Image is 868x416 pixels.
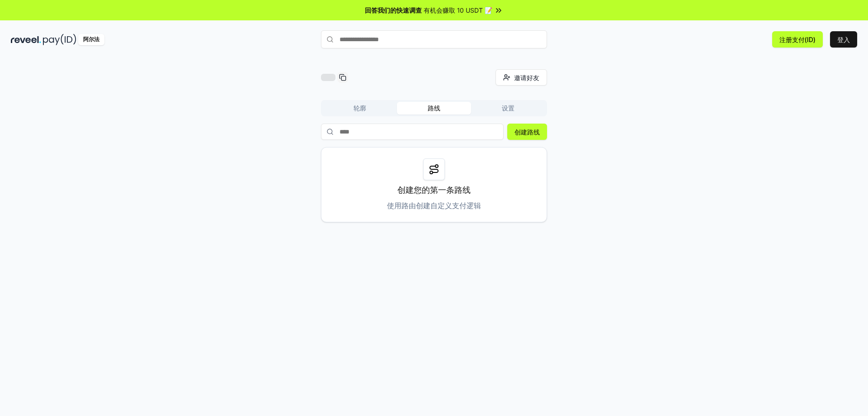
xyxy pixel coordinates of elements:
font: 邀请好友 [514,74,539,81]
font: 使用路由创建自定义支付逻辑 [387,201,481,210]
button: 邀请好友 [495,69,547,86]
font: 创建路线 [514,128,540,136]
font: 路线 [428,104,440,112]
font: 登入 [837,36,850,43]
button: 创建路线 [507,124,547,140]
button: 注册支付(ID) [772,31,823,48]
font: 有机会赚取 10 USDT 📝 [424,6,492,14]
font: 设置 [502,104,514,112]
font: 轮廓 [354,104,366,112]
font: 创建您的第一条路线 [397,185,471,195]
font: 注册支付(ID) [779,36,816,43]
font: 阿尔法 [83,36,99,43]
button: 登入 [830,31,857,48]
font: 回答我们的快速调查 [365,6,422,14]
img: 揭示黑暗 [11,34,41,45]
img: 付款编号 [43,34,76,45]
